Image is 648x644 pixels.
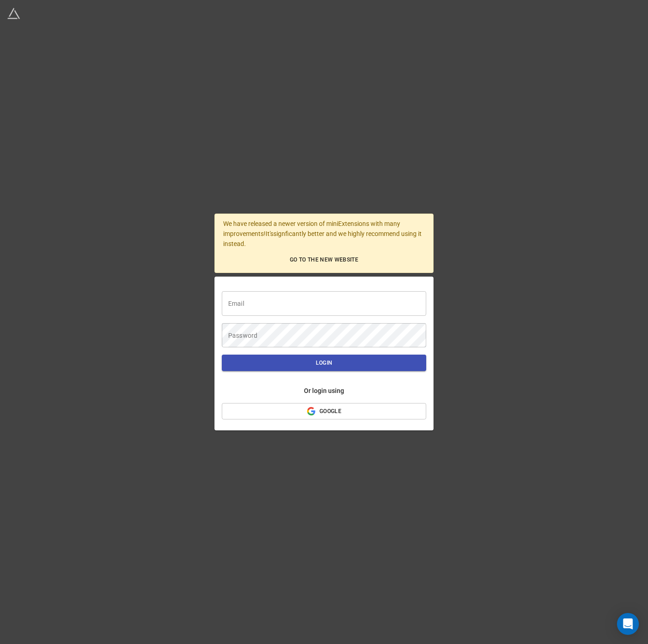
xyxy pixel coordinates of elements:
span: Google [229,407,419,416]
button: Login [222,355,426,371]
div: Or login using [304,386,344,396]
div: We have released a newer version of miniExtensions with many improvements! It's signficantly bett... [214,214,434,273]
span: Go to the new website [227,255,422,265]
img: miniextensions-icon.73ae0678.png [7,7,20,20]
a: Go to the new website [223,252,425,267]
span: Login [229,358,419,368]
img: Google_%22G%22_logo.svg [307,407,316,416]
div: Open Intercom Messenger [617,613,639,635]
button: Google [222,403,426,419]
